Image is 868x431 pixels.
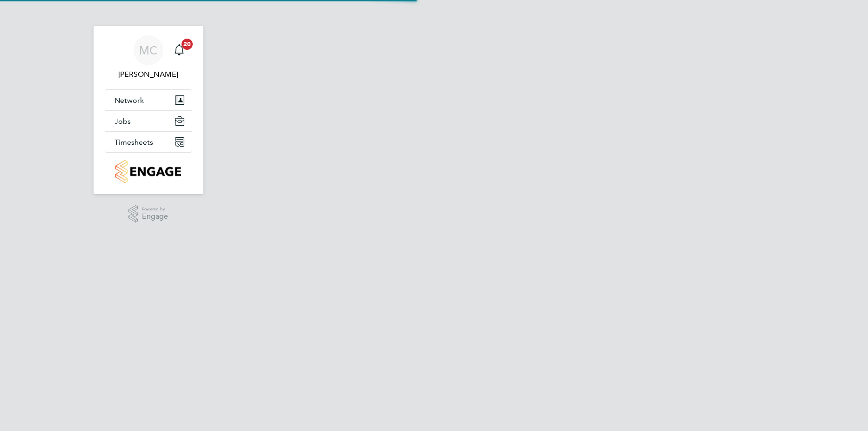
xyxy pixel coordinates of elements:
img: countryside-properties-logo-retina.png [115,160,181,183]
span: Engage [142,213,168,221]
a: Go to home page [105,160,192,183]
button: Timesheets [105,132,192,152]
nav: Main navigation [94,26,203,194]
span: Marian Chitimus [105,69,192,80]
span: Timesheets [114,138,153,147]
span: Jobs [114,117,131,126]
button: Network [105,90,192,110]
button: Jobs [105,111,192,131]
span: 20 [182,39,193,50]
a: MC[PERSON_NAME] [105,35,192,80]
span: Network [114,96,144,105]
span: MC [139,44,157,56]
a: 20 [170,35,188,65]
a: Powered byEngage [128,205,168,223]
span: Powered by [142,205,168,213]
